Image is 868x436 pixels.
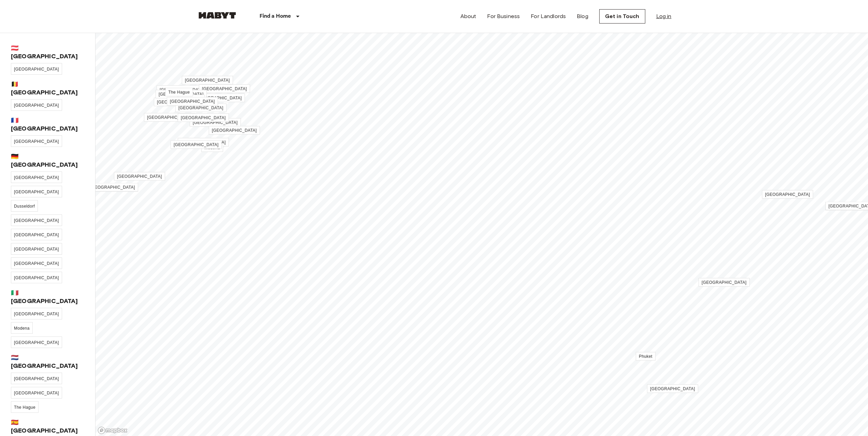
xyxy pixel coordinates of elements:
span: [GEOGRAPHIC_DATA] [178,106,223,110]
a: [GEOGRAPHIC_DATA] [87,183,138,192]
span: [GEOGRAPHIC_DATA] [170,99,215,104]
span: [GEOGRAPHIC_DATA] [14,312,59,316]
a: [GEOGRAPHIC_DATA] [156,90,207,99]
a: Phuket [636,352,656,361]
a: [GEOGRAPHIC_DATA] [178,138,229,147]
span: [GEOGRAPHIC_DATA] [14,218,59,223]
span: [GEOGRAPHIC_DATA] [702,280,747,285]
span: [GEOGRAPHIC_DATA] [174,142,219,147]
a: [GEOGRAPHIC_DATA] [11,214,62,226]
span: [GEOGRAPHIC_DATA] [117,174,162,179]
a: [GEOGRAPHIC_DATA] [114,172,165,181]
a: [GEOGRAPHIC_DATA] [11,243,62,255]
a: [GEOGRAPHIC_DATA] [11,229,62,240]
span: 🇮🇹 [GEOGRAPHIC_DATA] [11,289,84,305]
a: [GEOGRAPHIC_DATA] [11,135,62,147]
a: [GEOGRAPHIC_DATA] [11,63,62,75]
a: [GEOGRAPHIC_DATA] [190,118,241,127]
a: [GEOGRAPHIC_DATA] [171,140,222,149]
a: [GEOGRAPHIC_DATA] [11,257,62,269]
span: [GEOGRAPHIC_DATA] [765,192,810,197]
a: Blog [577,12,588,20]
a: Get in Touch [599,9,645,24]
span: [GEOGRAPHIC_DATA] [181,116,226,120]
a: [GEOGRAPHIC_DATA] [175,104,226,112]
a: [GEOGRAPHIC_DATA] [194,94,245,102]
span: Modena [14,326,30,331]
a: [GEOGRAPHIC_DATA] [167,97,218,106]
span: [GEOGRAPHIC_DATA] [14,67,59,72]
div: Map marker [194,95,245,102]
div: Map marker [114,173,165,180]
span: 🇧🇪 [GEOGRAPHIC_DATA] [11,80,84,96]
div: Map marker [201,145,223,152]
a: [GEOGRAPHIC_DATA] [698,278,750,287]
a: [GEOGRAPHIC_DATA] [154,98,205,106]
a: [GEOGRAPHIC_DATA] [647,385,698,393]
a: [GEOGRAPHIC_DATA] [178,114,229,122]
span: [GEOGRAPHIC_DATA] [14,376,59,381]
span: [GEOGRAPHIC_DATA] [14,232,59,237]
span: [GEOGRAPHIC_DATA] [197,96,242,101]
span: 🇪🇸 [GEOGRAPHIC_DATA] [11,418,84,435]
span: 🇦🇹 [GEOGRAPHIC_DATA] [11,44,84,60]
div: Map marker [762,191,813,198]
div: Map marker [157,87,208,94]
a: For Landlords [531,12,566,20]
a: [GEOGRAPHIC_DATA] [209,126,260,135]
a: About [460,12,476,20]
div: Map marker [154,99,205,106]
span: [GEOGRAPHIC_DATA] [157,100,202,105]
span: [GEOGRAPHIC_DATA] [14,103,59,108]
span: 🇳🇱 [GEOGRAPHIC_DATA] [11,354,84,370]
a: For Business [487,12,520,20]
span: The Hague [168,90,190,95]
div: Map marker [178,139,229,146]
div: Map marker [167,98,218,105]
div: Map marker [190,119,241,126]
span: [GEOGRAPHIC_DATA] [14,391,59,395]
span: [GEOGRAPHIC_DATA] [14,190,59,194]
div: Map marker [175,105,226,112]
div: Map marker [156,91,207,98]
p: Find a Home [260,12,291,20]
a: Modena [11,322,33,334]
a: The Hague [11,401,39,413]
span: [GEOGRAPHIC_DATA] [185,78,230,83]
span: [GEOGRAPHIC_DATA] [181,140,226,145]
span: [GEOGRAPHIC_DATA] [147,115,192,120]
div: Map marker [178,115,229,122]
span: [GEOGRAPHIC_DATA] [650,387,695,391]
a: [GEOGRAPHIC_DATA] [762,190,813,199]
img: Habyt [197,12,238,19]
span: [GEOGRAPHIC_DATA] [14,261,59,266]
div: Map marker [199,86,250,93]
a: Mapbox logo [98,426,128,434]
a: [GEOGRAPHIC_DATA] [11,308,62,319]
a: [GEOGRAPHIC_DATA] [11,171,62,183]
span: [GEOGRAPHIC_DATA] [14,175,59,180]
a: [GEOGRAPHIC_DATA] [11,373,62,384]
a: [GEOGRAPHIC_DATA] [11,272,62,283]
span: [GEOGRAPHIC_DATA] [212,128,257,133]
a: [GEOGRAPHIC_DATA] [11,387,62,399]
div: Map marker [209,127,260,134]
span: Dusseldorf [14,204,35,209]
a: [GEOGRAPHIC_DATA] [157,86,208,94]
div: Map marker [636,353,656,360]
span: [GEOGRAPHIC_DATA] [14,139,59,144]
span: 🇩🇪 [GEOGRAPHIC_DATA] [11,152,84,169]
span: [GEOGRAPHIC_DATA] [90,185,135,190]
a: [GEOGRAPHIC_DATA] [11,186,62,197]
span: 🇫🇷 [GEOGRAPHIC_DATA] [11,116,84,133]
a: [GEOGRAPHIC_DATA] [11,99,62,111]
span: [GEOGRAPHIC_DATA] [14,340,59,345]
div: Map marker [87,184,138,191]
span: [GEOGRAPHIC_DATA] [14,275,59,280]
span: [GEOGRAPHIC_DATA] [159,92,204,97]
span: [GEOGRAPHIC_DATA] [14,247,59,252]
span: Phuket [639,354,652,359]
a: [GEOGRAPHIC_DATA] [144,113,195,122]
div: Map marker [144,114,195,121]
a: Log in [656,12,672,20]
